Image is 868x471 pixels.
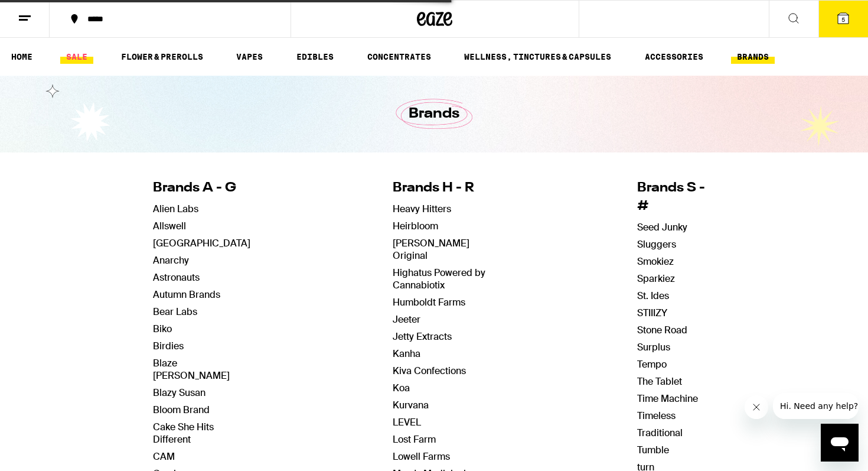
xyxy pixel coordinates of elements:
a: Jetty Extracts [393,330,452,343]
a: Timeless [637,410,676,422]
a: BRANDS [731,50,775,64]
a: WELLNESS, TINCTURES & CAPSULES [458,50,617,64]
a: Highatus Powered by Cannabiotix [393,267,485,291]
a: HOME [5,50,38,64]
a: SALE [60,50,93,64]
a: Humboldt Farms [393,296,465,308]
span: 5 [841,16,845,23]
a: Heavy Hitters [393,203,451,215]
a: STIIIZY [637,307,667,319]
a: Blazy Susan [153,386,205,399]
a: Tumble [637,444,669,456]
a: Surplus [637,341,670,353]
a: Sparkiez [637,272,675,285]
a: Stone Road [637,324,687,336]
a: Kurvana [393,399,429,411]
a: Cake She Hits Different [153,421,214,446]
a: Jeeter [393,313,420,326]
a: CONCENTRATES [361,50,437,64]
a: Sluggers [637,238,676,251]
a: Tempo [637,358,667,371]
a: Seed Junky [637,221,687,233]
a: LEVEL [393,416,421,428]
h4: Brands H - R [393,179,495,197]
a: Blaze [PERSON_NAME] [153,357,230,382]
h4: Brands A - G [153,179,250,197]
h1: Brands [409,104,459,124]
a: EDIBLES [291,50,340,64]
iframe: Close message [745,395,768,419]
a: CAM [153,450,175,463]
a: FLOWER & PREROLLS [115,50,209,64]
a: VAPES [230,50,269,64]
a: [PERSON_NAME] Original [393,237,469,262]
a: Smokiez [637,255,674,268]
a: Traditional [637,427,683,439]
a: Astronauts [153,271,200,284]
a: [GEOGRAPHIC_DATA] [153,237,250,249]
a: Time Machine [637,392,698,405]
a: Bear Labs [153,306,197,318]
a: Kiva Confections [393,365,466,377]
a: Lowell Farms [393,450,450,463]
h4: Brands S - # [637,179,715,216]
a: Allswell [153,220,186,232]
a: Heirbloom [393,220,438,232]
a: Autumn Brands [153,288,220,301]
a: Kanha [393,347,420,360]
iframe: Message from company [773,393,859,419]
a: Lost Farm [393,433,436,446]
a: Biko [153,323,172,335]
a: Koa [393,382,410,394]
a: Bloom Brand [153,404,210,416]
a: Birdies [153,340,184,352]
a: Anarchy [153,254,189,267]
iframe: Button to launch messaging window [821,424,859,462]
a: St. Ides [637,290,669,302]
a: Alien Labs [153,203,198,215]
a: ACCESSORIES [639,50,709,64]
a: The Tablet [637,375,682,388]
button: 5 [818,1,868,37]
